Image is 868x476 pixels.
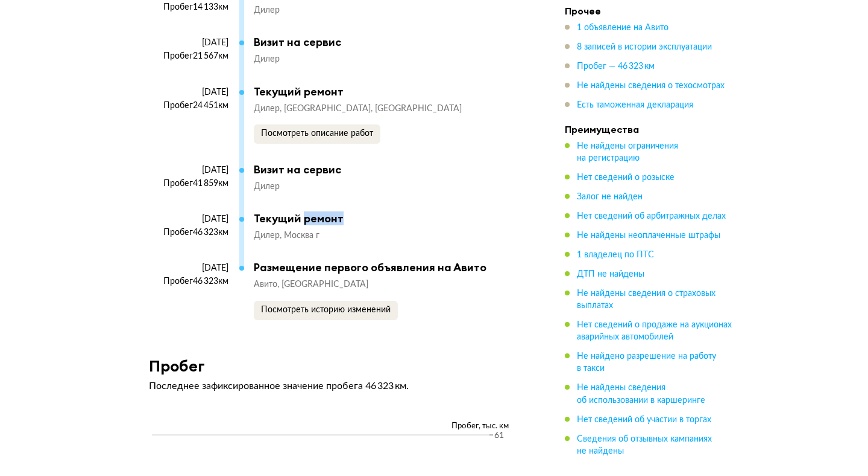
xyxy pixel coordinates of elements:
span: Посмотреть историю изменений [261,306,391,314]
div: [DATE] [149,214,228,225]
tspan: 61 [494,431,504,440]
span: Дилер [254,105,284,113]
span: Москва г [284,231,319,240]
div: Размещение первого объявления на Авито [254,261,517,274]
h4: Прочее [565,5,734,17]
span: Не найдены сведения о страховых выплатах [577,289,715,310]
span: Пробег — 46 323 км [577,62,655,71]
span: Дилер [254,6,280,14]
button: Посмотреть историю изменений [254,301,398,320]
div: [DATE] [149,165,228,176]
span: Не найдено разрешение на работу в такси [577,352,716,373]
span: Не найдены неоплаченные штрафы [577,231,720,240]
span: 1 владелец по ПТС [577,251,654,259]
button: Посмотреть описание работ [254,124,380,144]
span: Нет сведений об арбитражных делах [577,212,726,220]
span: Не найдены сведения об использовании в каршеринге [577,384,705,404]
div: [DATE] [149,87,228,98]
div: [DATE] [149,263,228,274]
span: Дилер [254,55,280,63]
div: Текущий ремонт [254,85,517,98]
span: Не найдены сведения о техосмотрах [577,82,725,90]
span: 8 записей в истории эксплуатации [577,43,712,51]
span: Нет сведений об участии в торгах [577,415,711,423]
div: Пробег 14 133 км [149,2,228,13]
span: Есть таможенная декларация [577,101,693,109]
span: Нет сведений о розыске [577,173,675,182]
span: 1 объявление на Авито [577,24,668,32]
span: Посмотреть описание работ [261,129,373,138]
span: ДТП не найдены [577,270,644,278]
div: Пробег 46 323 км [149,276,228,287]
p: Последнее зафиксированное значение пробега 46 323 км. [149,380,529,392]
div: Пробег 24 451 км [149,100,228,111]
span: [GEOGRAPHIC_DATA], [GEOGRAPHIC_DATA] [284,105,462,113]
div: Пробег 21 567 км [149,51,228,62]
span: Дилер [254,231,284,240]
span: Нет сведений о продаже на аукционах аварийных автомобилей [577,321,732,341]
div: Визит на сервис [254,36,517,49]
div: Визит на сервис [254,163,517,176]
div: Пробег 46 323 км [149,227,228,238]
div: [DATE] [149,37,228,48]
div: Пробег 41 859 км [149,178,228,189]
span: Не найдены ограничения на регистрацию [577,142,678,162]
h3: Пробег [149,356,205,375]
span: [GEOGRAPHIC_DATA] [281,280,368,289]
span: Сведения об отзывных кампаниях не найдены [577,434,712,455]
div: Текущий ремонт [254,212,517,225]
span: Авито [254,280,281,289]
span: Залог не найден [577,193,643,201]
h4: Преимущества [565,123,734,135]
div: Пробег, тыс. км [149,421,529,432]
span: Дилер [254,182,280,191]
